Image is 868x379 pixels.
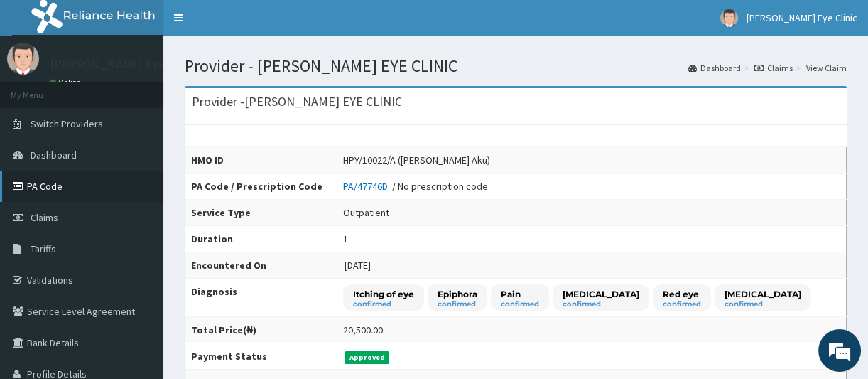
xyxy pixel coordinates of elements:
h3: Provider - [PERSON_NAME] EYE CLINIC [192,95,402,108]
th: Encountered On [185,252,337,279]
span: Dashboard [31,149,77,161]
img: User Image [720,9,738,27]
span: Claims [31,211,58,224]
div: Chat with us now [74,80,239,98]
span: Switch Providers [31,117,103,130]
small: confirmed [663,301,701,308]
img: User Image [7,43,39,75]
div: 1 [343,232,348,246]
img: d_794563401_company_1708531726252_794563401 [26,71,58,107]
span: [PERSON_NAME] Eye Clinic [747,11,857,24]
th: Diagnosis [185,279,337,317]
h1: Provider - [PERSON_NAME] EYE CLINIC [185,57,847,75]
th: HMO ID [185,147,337,174]
div: HPY/10022/A ([PERSON_NAME] Aku) [343,153,490,167]
small: confirmed [725,301,801,308]
small: confirmed [353,301,414,308]
div: / No prescription code [343,179,488,193]
p: Red eye [663,288,701,300]
small: confirmed [501,301,539,308]
a: Claims [754,62,793,74]
p: [MEDICAL_DATA] [725,288,801,300]
p: Pain [501,288,539,300]
span: We're online! [82,105,196,248]
a: View Claim [806,62,847,74]
th: Duration [185,226,337,252]
span: Tariffs [31,242,56,255]
a: Online [50,78,84,87]
th: Payment Status [185,343,337,370]
th: PA Code / Prescription Code [185,174,337,200]
div: 20,500.00 [343,323,383,337]
span: [DATE] [345,259,371,272]
p: Itching of eye [353,288,414,300]
p: [MEDICAL_DATA] [563,288,639,300]
p: Epiphora [438,288,477,300]
a: Dashboard [688,62,741,74]
p: [PERSON_NAME] Eye Clinic [50,58,198,70]
div: Outpatient [343,205,389,220]
textarea: Type your message and hit 'Enter' [7,239,271,289]
small: confirmed [438,301,477,308]
a: PA/47746D [343,180,392,193]
th: Service Type [185,200,337,226]
span: Approved [345,351,389,364]
div: Minimize live chat window [233,7,267,41]
small: confirmed [563,301,639,308]
th: Total Price(₦) [185,317,337,343]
